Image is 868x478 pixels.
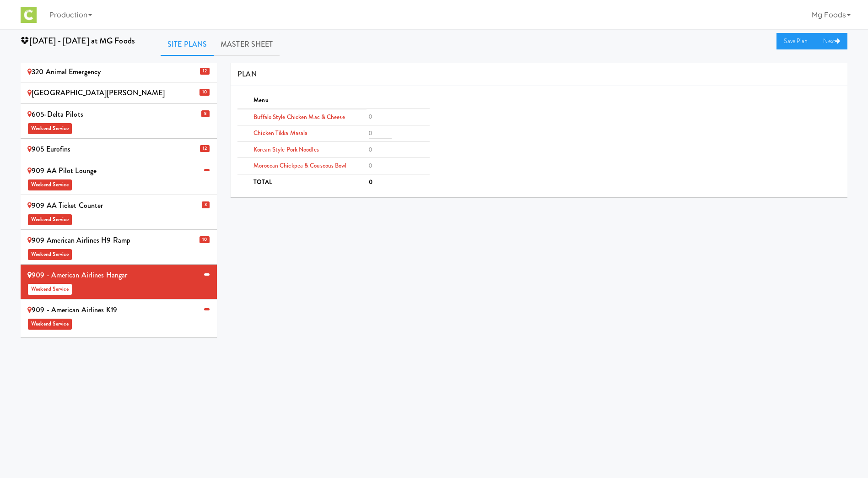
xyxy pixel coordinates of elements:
span: 12 [200,68,210,75]
span: Weekend Service [28,179,72,190]
div: 320 Animal Emergency [27,65,210,79]
input: 0 [369,144,392,155]
li: 909 - American Airlines M35Weekend Service [21,334,217,369]
span: Weekend Service [28,214,72,225]
input: 0 [369,111,392,122]
span: 8 [201,110,210,117]
li: 909 - American Airlines K19Weekend Service [21,299,217,334]
a: Master Sheet [214,33,280,56]
span: 12 [200,145,210,152]
li: 8 605-Delta PilotsWeekend Service [21,104,217,139]
li: 12 905 Eurofins [21,139,217,160]
span: Weekend Service [28,249,72,260]
div: 909 AA Pilot Lounge [27,164,210,191]
img: Micromart [21,7,37,23]
div: [GEOGRAPHIC_DATA][PERSON_NAME] [27,86,210,100]
span: Korean Style Pork Noodles [253,145,319,154]
b: 0 [369,178,372,186]
th: Menu [251,92,367,109]
li: 3 909 AA Ticket CounterWeekend Service [21,195,217,230]
div: 909 - American Airlines K19 [27,303,210,330]
span: Chicken Tikka Masala [253,129,307,137]
li: 12 320 Animal Emergency [21,61,217,83]
span: 10 [199,89,210,96]
div: [DATE] - [DATE] at MG Foods [14,33,154,49]
div: 909 AA Ticket Counter [27,199,210,226]
div: 909 - American Airlines Hangar [27,268,210,295]
span: Weekend Service [28,319,72,330]
div: 905 Eurofins [27,142,210,156]
span: Weekend Service [28,284,72,295]
span: 3 [202,201,210,208]
li: 10 909 American Airlines H9 RampWeekend Service [21,230,217,265]
input: 0 [369,128,392,139]
a: Next [816,33,847,49]
li: 10 [GEOGRAPHIC_DATA][PERSON_NAME] [21,82,217,104]
span: Moroccan Chickpea & Couscous Bowl [253,161,346,170]
a: Site Plans [161,33,214,56]
li: 909 AA Pilot LoungeWeekend Service [21,160,217,195]
input: 0 [369,160,392,171]
span: Buffalo Style Chicken Mac & Cheese [253,113,345,121]
li: 909 - American Airlines HangarWeekend Service [21,265,217,299]
a: Save Plan [776,33,816,49]
span: 10 [199,236,210,243]
span: Weekend Service [28,123,72,134]
b: TOTAL [253,178,272,186]
div: 909 American Airlines H9 Ramp [27,234,210,261]
span: PLAN [237,69,256,79]
div: 605-Delta Pilots [27,108,210,135]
